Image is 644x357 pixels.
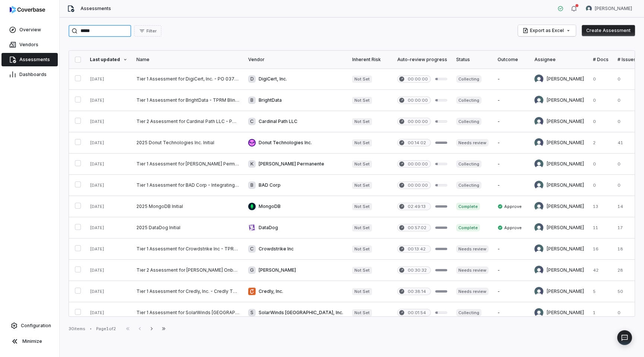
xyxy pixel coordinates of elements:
[397,57,447,63] div: Auto-review progress
[3,319,56,332] a: Configuration
[90,57,127,63] div: Last updated
[493,238,530,260] td: -
[456,57,489,63] div: Status
[3,334,56,349] button: Minimize
[534,223,543,232] img: Sayantan Bhattacherjee avatar
[595,6,632,12] span: [PERSON_NAME]
[146,28,157,34] span: Filter
[534,266,543,275] img: Samuel Folarin avatar
[534,57,584,63] div: Assignee
[134,25,161,37] button: Filter
[534,308,543,317] img: Adeola Ajiginni avatar
[582,25,635,36] button: Create Assessment
[534,138,543,147] img: Samuel Folarin avatar
[1,38,58,51] a: Vendors
[1,68,58,81] a: Dashboards
[493,302,530,323] td: -
[21,323,51,329] span: Configuration
[618,57,636,63] div: # Issues
[22,338,42,344] span: Minimize
[534,96,543,105] img: Adeola Ajiginni avatar
[352,57,388,63] div: Inherent Risk
[586,6,592,12] img: Sayantan Bhattacherjee avatar
[19,42,38,48] span: Vendors
[1,53,58,66] a: Assessments
[493,154,530,175] td: -
[493,132,530,154] td: -
[534,244,543,253] img: Adeola Ajiginni avatar
[19,27,41,33] span: Overview
[581,3,637,14] button: Sayantan Bhattacherjee avatar[PERSON_NAME]
[69,326,85,332] div: 30 items
[534,287,543,296] img: Samuel Folarin avatar
[593,57,609,63] div: # Docs
[534,75,543,83] img: Samuel Folarin avatar
[518,25,576,36] button: Export as Excel
[498,57,525,63] div: Outcome
[90,326,92,331] div: •
[534,202,543,211] img: Sayantan Bhattacherjee avatar
[493,260,530,281] td: -
[493,90,530,111] td: -
[19,57,50,63] span: Assessments
[534,159,543,168] img: Adeola Ajiginni avatar
[493,281,530,302] td: -
[1,23,58,37] a: Overview
[136,57,239,63] div: Name
[19,72,47,78] span: Dashboards
[10,6,45,13] img: logo-D7KZi-bG.svg
[493,69,530,90] td: -
[493,175,530,196] td: -
[96,326,116,332] div: Page 1 of 2
[80,6,111,12] span: Assessments
[534,181,543,190] img: Adeola Ajiginni avatar
[248,57,343,63] div: Vendor
[534,117,543,126] img: Samuel Folarin avatar
[493,111,530,132] td: -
